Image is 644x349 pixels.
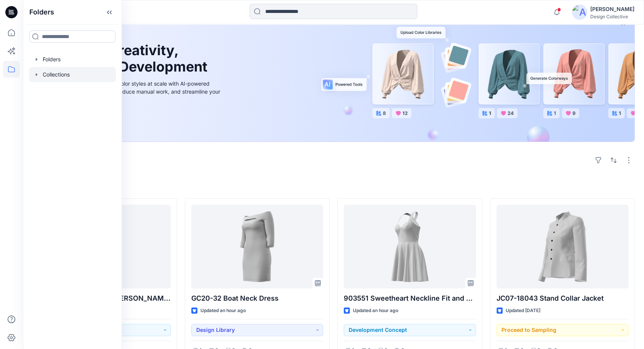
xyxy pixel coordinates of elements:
h4: Styles [32,182,635,191]
a: JC07-18043 Stand Collar Jacket [497,205,629,288]
div: Design Collective [590,14,634,19]
p: JC07-18043 Stand Collar Jacket [497,293,629,304]
a: Discover more [51,113,222,128]
p: Updated an hour ago [353,307,398,315]
p: GC20-32 Boat Neck Dress [191,293,324,304]
p: 903551 Sweetheart Neckline Fit and Flare Suncoast [344,293,476,304]
p: Updated an hour ago [200,307,246,315]
a: 903551 Sweetheart Neckline Fit and Flare Suncoast [344,205,476,288]
h1: Unleash Creativity, Speed Up Development [51,42,211,75]
a: GC20-32 Boat Neck Dress [191,205,324,288]
div: Explore ideas faster and recolor styles at scale with AI-powered tools that boost creativity, red... [51,80,222,104]
img: avatar [572,5,587,20]
p: Updated [DATE] [506,307,540,315]
div: [PERSON_NAME] [590,5,634,14]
